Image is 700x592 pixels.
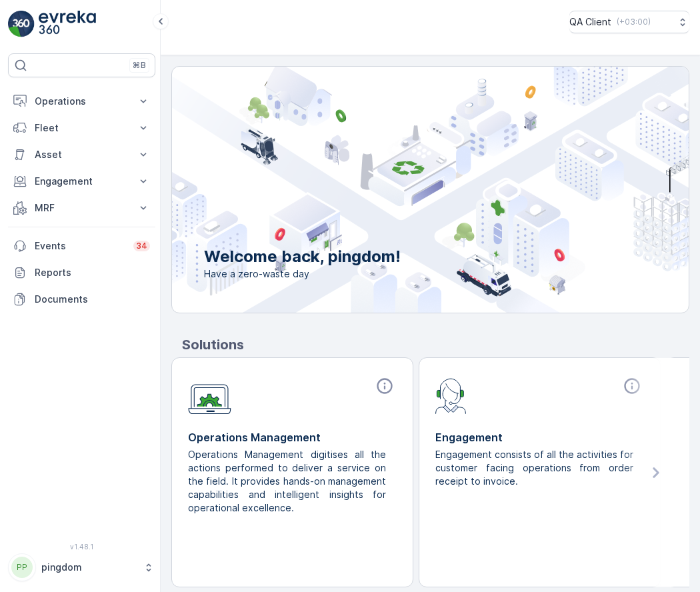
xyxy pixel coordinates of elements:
[8,115,155,141] button: Fleet
[39,11,96,37] img: logo_light-DOdMpM7g.png
[8,543,155,551] span: v 1.48.1
[8,233,155,259] a: Events34
[35,201,129,215] p: MRF
[8,141,155,168] button: Asset
[435,429,644,445] p: Engagement
[35,121,129,135] p: Fleet
[8,88,155,115] button: Operations
[204,246,401,267] p: Welcome back, pingdom!
[112,67,689,313] img: city illustration
[136,241,147,251] p: 34
[35,266,150,279] p: Reports
[8,195,155,221] button: MRF
[35,175,129,188] p: Engagement
[435,377,467,414] img: module-icon
[435,448,633,488] p: Engagement consists of all the activities for customer facing operations from order receipt to in...
[569,11,689,33] button: QA Client(+03:00)
[188,429,397,445] p: Operations Management
[35,239,125,253] p: Events
[35,148,129,161] p: Asset
[188,448,386,515] p: Operations Management digitises all the actions performed to deliver a service on the field. It p...
[617,17,651,27] p: ( +03:00 )
[204,267,401,281] span: Have a zero-waste day
[11,557,33,578] div: PP
[8,286,155,313] a: Documents
[35,95,129,108] p: Operations
[35,293,150,306] p: Documents
[8,259,155,286] a: Reports
[8,168,155,195] button: Engagement
[188,377,231,415] img: module-icon
[182,335,689,355] p: Solutions
[8,553,155,581] button: PPpingdom
[569,15,611,29] p: QA Client
[41,561,137,574] p: pingdom
[133,60,146,71] p: ⌘B
[8,11,35,37] img: logo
